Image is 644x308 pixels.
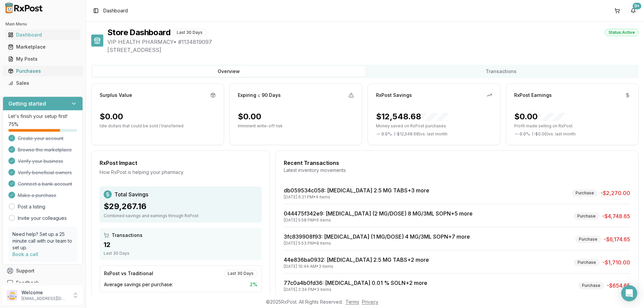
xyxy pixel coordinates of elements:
span: Total Savings [114,190,148,198]
div: RxPost Earnings [514,92,552,99]
span: -$2,270.00 [600,189,630,197]
div: Combined savings and earnings through RxPost [104,213,258,219]
a: My Posts [5,53,80,65]
div: Purchase [575,236,601,243]
span: [STREET_ADDRESS] [107,46,639,54]
span: ( - $12,548.68 ) vs. last month [394,131,447,137]
h3: Getting started [8,100,46,108]
span: 2 % [250,281,257,288]
div: [DATE] 5:53 PM • 8 items [284,241,470,246]
a: Book a call [12,251,38,257]
button: Transactions [365,66,637,77]
div: Surplus Value [100,92,132,99]
div: My Posts [8,56,77,62]
p: Profit made selling on RxPost [514,123,630,129]
div: Last 30 Days [224,270,257,277]
button: 9+ [628,5,639,16]
span: Feedback [16,280,39,286]
div: Expiring ≤ 90 Days [238,92,281,99]
span: Average savings per purchase: [104,281,173,288]
img: RxPost Logo [3,3,46,13]
span: -$6,174.65 [604,235,630,243]
span: 0.0 % [381,131,392,137]
span: -$4,748.65 [602,212,630,220]
p: Let's finish your setup first! [8,113,77,120]
div: $0.00 [100,111,123,122]
span: 75 % [8,121,18,128]
a: 044475f342e9: [MEDICAL_DATA] (2 MG/DOSE) 8 MG/3ML SOPN+5 more [284,210,473,217]
div: RxPost Savings [376,92,412,99]
button: Marketplace [3,42,83,52]
a: 3fc839908f93: [MEDICAL_DATA] (1 MG/DOSE) 4 MG/3ML SOPN+7 more [284,233,470,240]
p: Money saved on RxPost purchases [376,123,492,129]
a: Purchases [5,65,80,77]
p: Idle dollars that could be sold / transferred [100,123,216,129]
div: Sales [8,80,77,86]
a: 44e836ba0932: [MEDICAL_DATA] 2.5 MG TABS+2 more [284,256,429,263]
h1: Store Dashboard [107,27,170,38]
a: Post a listing [18,203,45,210]
div: Last 30 Days [173,29,206,36]
button: Overview [93,66,365,77]
a: Invite your colleagues [18,215,67,222]
div: Purchases [8,68,77,74]
div: RxPost vs Traditional [104,270,153,277]
div: Open Intercom Messenger [621,285,637,301]
div: 12 [104,240,258,249]
a: Privacy [362,299,378,305]
div: Last 30 Days [104,251,258,256]
div: Purchase [572,189,598,197]
span: ( - $0.00 ) vs. last month [532,131,576,137]
button: Dashboard [3,29,83,40]
button: Purchases [3,66,83,76]
span: Connect a bank account [18,181,72,187]
p: [EMAIL_ADDRESS][DOMAIN_NAME] [21,296,68,301]
a: 77c0a4b0fd36: [MEDICAL_DATA] 0.01 % SOLN+2 more [284,280,427,286]
div: 9+ [633,3,641,9]
button: Feedback [3,277,83,289]
h2: Main Menu [5,21,80,27]
span: Make a purchase [18,192,56,199]
div: Recent Transactions [284,159,630,167]
span: Verify your business [18,158,63,165]
span: VIP HEALTH PHARMACY • # 1134819097 [107,38,639,46]
div: RxPost Impact [100,159,262,167]
span: 0.0 % [520,131,530,137]
span: Transactions [112,232,143,239]
div: Status: Active [605,29,639,36]
p: Imminent write-off risk [238,123,354,129]
div: Latest inventory movements [284,167,630,174]
div: $0.00 [238,111,261,122]
button: Sales [3,78,83,88]
span: Verify beneficial owners [18,169,72,176]
span: Create your account [18,135,63,142]
div: $0.00 [514,111,565,122]
button: Support [3,265,83,277]
img: User avatar [7,290,17,301]
a: Terms [345,299,359,305]
div: [DATE] 2:34 PM • 3 items [284,287,427,292]
div: Marketplace [8,44,77,50]
div: How RxPost is helping your pharmacy [100,169,262,176]
button: My Posts [3,54,83,64]
div: $29,267.16 [104,201,258,212]
a: Marketplace [5,41,80,53]
span: Dashboard [103,7,128,14]
p: Need help? Set up a 25 minute call with our team to set up. [12,231,73,251]
div: Purchase [574,212,599,220]
div: [DATE] 5:58 PM • 6 items [284,218,473,223]
div: [DATE] 10:44 AM • 3 items [284,264,429,269]
a: Sales [5,77,80,89]
span: -$654.65 [607,282,630,290]
div: Purchase [574,259,600,266]
nav: breadcrumb [103,7,128,14]
a: db059534c058: [MEDICAL_DATA] 2.5 MG TABS+3 more [284,187,429,194]
div: Purchase [578,282,604,289]
div: Dashboard [8,32,77,38]
span: Browse the marketplace [18,146,72,153]
span: -$1,710.00 [602,258,630,266]
p: Welcome [21,289,68,296]
div: $12,548.68 [376,111,448,122]
a: Dashboard [5,29,80,41]
div: [DATE] 6:21 PM • 4 items [284,194,429,200]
